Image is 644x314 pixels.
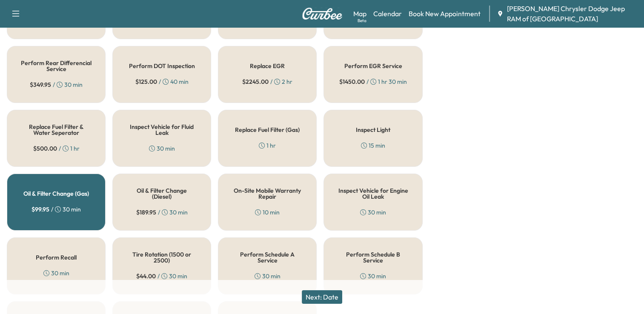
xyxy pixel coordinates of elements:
[21,60,92,72] h5: Perform Rear Differencial Service
[360,272,386,280] div: 30 min
[126,251,197,263] h5: Tire Rotation (1500 or 2500)
[31,205,81,214] div: / 30 min
[135,77,157,86] span: $ 125.00
[23,191,89,197] h5: Oil & Filter Change (Gas)
[242,77,269,86] span: $ 2245.00
[353,9,366,19] a: MapBeta
[33,144,57,153] span: $ 500.00
[259,141,276,150] div: 1 hr
[507,3,637,24] span: [PERSON_NAME] Chrysler Dodge Jeep RAM of [GEOGRAPHIC_DATA]
[255,208,280,217] div: 10 min
[232,188,303,200] h5: On-Site Mobile Warranty Repair
[33,144,80,153] div: / 1 hr
[356,127,390,133] h5: Inspect Light
[361,141,385,150] div: 15 min
[250,63,285,69] h5: Replace EGR
[31,205,49,214] span: $ 99.95
[255,272,280,280] div: 30 min
[126,124,197,136] h5: Inspect Vehicle for Fluid Leak
[302,8,343,20] img: Curbee Logo
[149,144,175,153] div: 30 min
[135,77,189,86] div: / 40 min
[30,80,83,89] div: / 30 min
[232,251,303,263] h5: Perform Schedule A Service
[235,127,300,133] h5: Replace Fuel Filter (Gas)
[36,254,77,260] h5: Perform Recall
[338,251,408,263] h5: Perform Schedule B Service
[136,272,156,280] span: $ 44.00
[43,269,69,277] div: 30 min
[136,272,187,280] div: / 30 min
[339,77,407,86] div: / 1 hr 30 min
[129,63,195,69] h5: Perform DOT Inspection
[30,80,51,89] span: $ 349.95
[360,208,386,217] div: 30 min
[302,290,342,304] button: Next: Date
[136,208,188,217] div: / 30 min
[242,77,292,86] div: / 2 hr
[21,124,92,136] h5: Replace Fuel Filter & Water Seperator
[338,188,408,200] h5: Inspect Vehicle for Engine Oil Leak
[339,77,365,86] span: $ 1450.00
[358,17,366,24] div: Beta
[409,9,481,19] a: Book New Appointment
[373,9,402,19] a: Calendar
[126,188,197,200] h5: Oil & Filter Change (Diesel)
[344,63,402,69] h5: Perform EGR Service
[136,208,156,217] span: $ 189.95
